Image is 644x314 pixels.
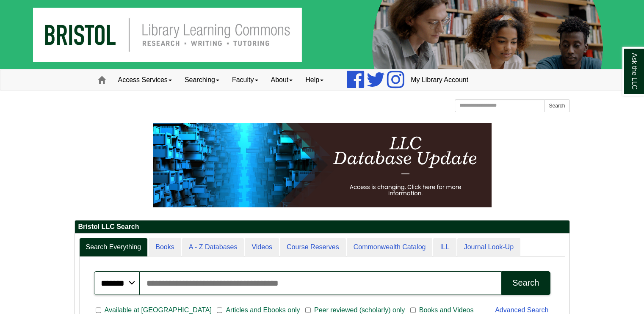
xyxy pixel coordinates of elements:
[410,306,416,314] input: Books and Videos
[501,271,550,295] button: Search
[512,278,539,288] div: Search
[495,306,548,314] a: Advanced Search
[79,238,148,257] a: Search Everything
[217,306,222,314] input: Articles and Ebooks only
[305,306,311,314] input: Peer reviewed (scholarly) only
[347,238,433,257] a: Commonwealth Catalog
[178,69,226,91] a: Searching
[299,69,330,91] a: Help
[265,69,299,91] a: About
[149,238,181,257] a: Books
[182,238,244,257] a: A - Z Databases
[544,99,569,112] button: Search
[280,238,346,257] a: Course Reserves
[75,220,569,234] h2: Bristol LLC Search
[457,238,520,257] a: Journal Look-Up
[112,69,178,91] a: Access Services
[96,306,101,314] input: Available at [GEOGRAPHIC_DATA]
[245,238,279,257] a: Videos
[433,238,456,257] a: ILL
[404,69,475,91] a: My Library Account
[153,123,492,207] img: HTML tutorial
[226,69,265,91] a: Faculty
